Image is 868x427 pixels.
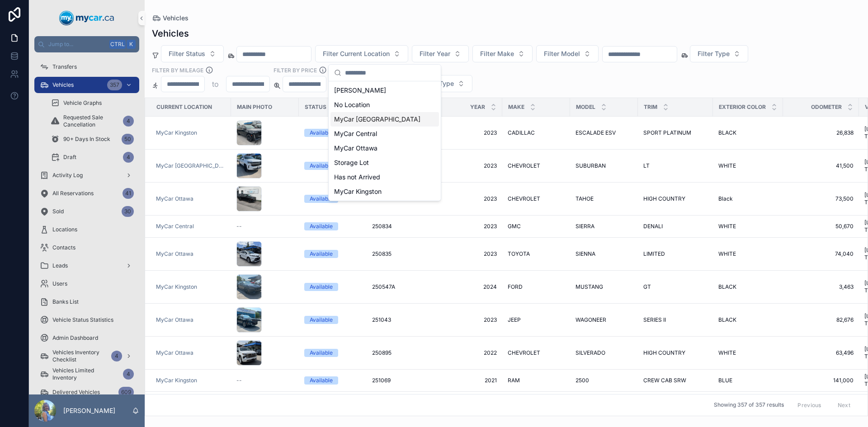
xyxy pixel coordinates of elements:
[440,129,497,136] span: 2023
[63,154,76,161] span: Draft
[718,349,778,357] a: WHITE
[576,223,594,230] span: SIERRA
[643,195,685,202] span: HIGH COUNTRY
[304,316,361,324] a: Available
[440,349,497,357] span: 2022
[156,250,193,258] a: MyCar Ottawa
[508,195,540,202] span: CHEVROLET
[788,250,854,258] a: 74,040
[34,258,139,274] a: Leads
[718,250,736,258] span: WHITE
[643,316,666,324] span: SERIES II
[576,162,632,169] a: SUBURBAN
[576,129,632,136] a: ESCALADE ESV
[643,250,708,258] a: LIMITED
[109,40,126,49] span: Ctrl
[508,316,521,324] span: JEEP
[118,387,134,398] div: 609
[123,188,134,199] div: 41
[440,162,497,169] a: 2023
[334,115,420,124] span: MyCar [GEOGRAPHIC_DATA]
[788,283,854,291] span: 3,463
[788,349,854,357] a: 63,496
[52,349,108,363] span: Vehicles Inventory Checklist
[34,77,139,93] a: Vehicles357
[156,349,226,357] a: MyCar Ottawa
[169,49,205,58] span: Filter Status
[718,195,733,202] span: Black
[310,222,333,230] div: Available
[788,223,854,230] span: 50,670
[304,222,361,230] a: Available
[508,162,540,169] span: CHEVROLET
[508,283,523,291] span: FORD
[152,14,189,23] a: Vehicles
[310,162,333,170] div: Available
[334,129,377,138] span: MyCar Central
[508,349,565,357] a: CHEVROLET
[52,226,77,233] span: Locations
[156,195,193,202] a: MyCar Ottawa
[508,103,524,111] span: Make
[123,369,134,380] div: 4
[412,45,469,62] button: Select Button
[440,223,497,230] a: 2023
[310,195,333,203] div: Available
[440,195,497,202] span: 2023
[508,250,530,258] span: TOYOTA
[643,377,686,384] span: CREW CAB SRW
[156,223,194,230] a: MyCar Central
[576,349,632,357] a: SILVERADO
[788,377,854,384] a: 141,000
[576,349,605,357] span: SILVERADO
[440,283,497,291] a: 2024
[52,81,74,89] span: Vehicles
[156,129,226,136] a: MyCar Kingston
[788,195,854,202] a: 73,500
[576,250,595,258] span: SIENNA
[156,349,193,357] a: MyCar Ottawa
[156,377,197,384] a: MyCar Kingston
[156,223,226,230] a: MyCar Central
[372,349,429,357] a: 250895
[508,195,565,202] a: CHEVROLET
[63,136,110,143] span: 90+ Days In Stock
[643,283,651,291] span: GT
[576,283,632,291] a: MUSTANG
[508,349,540,357] span: CHEVROLET
[315,45,408,62] button: Select Button
[788,316,854,324] a: 82,676
[643,129,708,136] a: SPORT PLATINUM
[508,316,565,324] a: JEEP
[52,208,64,215] span: Sold
[643,283,708,291] a: GT
[440,377,497,384] span: 2021
[718,162,778,169] a: WHITE
[122,206,134,217] div: 30
[156,162,226,169] span: MyCar [GEOGRAPHIC_DATA]
[334,144,377,153] span: MyCar Ottawa
[34,384,139,400] a: Delivered Vehicles609
[156,195,226,202] a: MyCar Ottawa
[34,59,139,75] a: Transfers
[690,45,748,62] button: Select Button
[420,49,450,58] span: Filter Year
[156,283,197,291] span: MyCar Kingston
[576,129,616,136] span: ESCALADE ESV
[536,45,599,62] button: Select Button
[644,103,657,111] span: Trim
[107,80,122,90] div: 357
[372,377,429,384] a: 251069
[34,185,139,202] a: All Reservations41
[310,283,333,291] div: Available
[63,406,115,415] p: [PERSON_NAME]
[718,377,778,384] a: BLUE
[59,11,114,25] img: App logo
[52,190,94,197] span: All Reservations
